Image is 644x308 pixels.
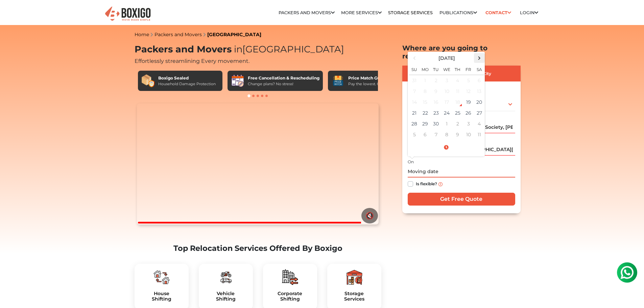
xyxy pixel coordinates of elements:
div: Pay the lowest. Guaranteed! [348,81,400,87]
a: StorageServices [333,291,376,302]
a: More services [341,10,382,15]
th: Th [452,63,463,75]
img: whatsapp-icon.svg [7,7,20,20]
input: Moving date [408,166,515,177]
img: boxigo_packers_and_movers_plan [346,269,362,285]
th: Su [409,63,420,75]
a: Home [135,31,149,38]
img: info [438,182,443,186]
div: 18 [453,97,463,107]
h5: House Shifting [140,291,183,302]
div: Household Damage Protection [158,81,216,87]
th: Fr [463,63,474,75]
div: Change plans? No stress! [248,81,319,87]
span: Previous Month [410,53,419,63]
a: Contact [483,7,514,18]
img: Boxigo [104,6,151,22]
a: HouseShifting [140,291,183,302]
img: Price Match Guarantee [331,74,345,88]
th: We [442,63,452,75]
a: Packers and Movers [279,10,335,15]
label: On [408,159,414,165]
a: Packers and Movers [154,31,202,38]
button: 🔇 [361,208,378,223]
img: boxigo_packers_and_movers_plan [153,269,170,285]
th: Sa [474,63,485,75]
h5: Corporate Shifting [268,291,312,302]
img: boxigo_packers_and_movers_plan [218,269,234,285]
h5: Vehicle Shifting [204,291,247,302]
a: [GEOGRAPHIC_DATA] [207,31,261,38]
a: Login [520,10,538,15]
a: Publications [439,10,477,15]
h2: Where are you going to relocate? [402,44,521,60]
th: Tu [431,63,442,75]
h2: Top Relocation Services Offered By Boxigo [135,244,381,253]
div: Free Cancellation & Rescheduling [248,75,319,81]
img: boxigo_packers_and_movers_plan [282,269,298,285]
th: Mo [420,63,431,75]
video: Your browser does not support the video tag. [137,103,379,224]
a: VehicleShifting [204,291,247,302]
a: Storage Services [388,10,433,15]
a: Select Time [409,144,483,150]
span: in [234,44,242,55]
h5: Storage Services [333,291,376,302]
span: [GEOGRAPHIC_DATA] [232,44,344,55]
div: Price Match Guarantee [348,75,400,81]
label: Is flexible? [416,180,437,187]
span: Effortlessly streamlining Every movement. [135,58,249,64]
img: Free Cancellation & Rescheduling [231,74,244,88]
h1: Packers and Movers [135,44,381,55]
input: Get Free Quote [408,193,515,206]
div: Boxigo Sealed [158,75,216,81]
th: Select Month [420,53,474,63]
img: Boxigo Sealed [141,74,155,88]
a: CorporateShifting [268,291,312,302]
span: Next Month [475,53,484,63]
